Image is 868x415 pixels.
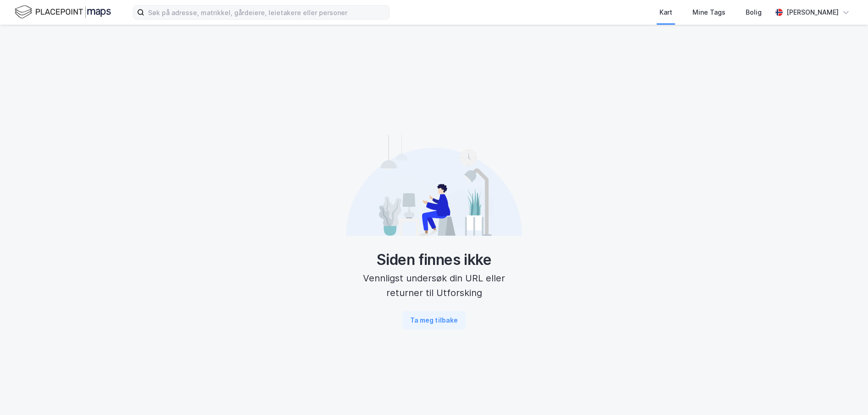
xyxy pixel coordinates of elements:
div: Kart [659,7,672,18]
div: Bolig [746,7,762,18]
iframe: Chat Widget [822,371,868,415]
div: Vennligst undersøk din URL eller returner til Utforsking [346,271,522,300]
button: Ta meg tilbake [402,311,466,329]
div: Mine Tags [692,7,725,18]
div: [PERSON_NAME] [786,7,839,18]
input: Søk på adresse, matrikkel, gårdeiere, leietakere eller personer [144,5,389,19]
div: Siden finnes ikke [346,251,522,269]
img: logo.f888ab2527a4732fd821a326f86c7f29.svg [15,4,111,20]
